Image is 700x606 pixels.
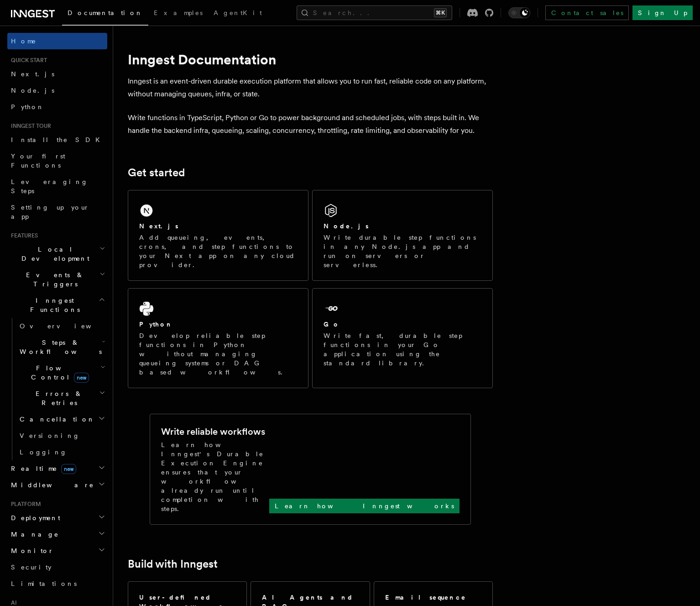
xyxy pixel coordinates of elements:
[7,546,54,555] span: Monitor
[74,373,89,383] span: new
[20,448,67,456] span: Logging
[7,174,107,199] a: Leveraging Steps
[324,320,340,329] h2: Go
[324,233,481,269] p: Write durable step functions in any Node.js app and run on servers or serverless.
[7,148,107,174] a: Your first Functions
[7,292,107,318] button: Inngest Functions
[11,153,65,169] span: Your first Functions
[269,499,460,513] a: Learn how Inngest works
[7,464,76,473] span: Realtime
[16,427,107,444] a: Versioning
[11,37,37,46] span: Home
[7,296,99,314] span: Inngest Functions
[11,103,44,111] span: Python
[20,432,80,439] span: Versioning
[7,543,107,559] button: Monitor
[128,190,308,281] a: Next.jsAdd queueing, events, crons, and step functions to your Next app on any cloud provider.
[11,178,88,195] span: Leveraging Steps
[7,232,38,239] span: Features
[148,3,208,25] a: Examples
[16,411,107,427] button: Cancellation
[7,199,107,225] a: Setting up your app
[16,364,100,382] span: Flow Control
[128,51,493,68] h1: Inngest Documentation
[7,270,99,289] span: Events & Triggers
[11,70,54,78] span: Next.js
[68,9,143,16] span: Documentation
[11,204,89,220] span: Setting up your app
[139,331,297,377] p: Develop reliable step functions in Python without managing queueing systems or DAG based workflows.
[16,360,107,385] button: Flow Controlnew
[139,320,173,329] h2: Python
[7,241,107,267] button: Local Development
[7,526,107,543] button: Manage
[7,267,107,292] button: Events & Triggers
[7,575,107,592] a: Limitations
[16,415,95,424] span: Cancellation
[16,385,107,411] button: Errors & Retries
[385,593,466,602] h2: Email sequence
[7,99,107,115] a: Python
[62,3,148,26] a: Documentation
[128,111,493,137] p: Write functions in TypeScript, Python or Go to power background and scheduled jobs, with steps bu...
[324,331,481,368] p: Write fast, durable step functions in your Go application using the standard library.
[128,75,493,100] p: Inngest is an event-driven durable execution platform that allows you to run fast, reliable code ...
[632,5,693,20] a: Sign Up
[7,477,107,493] button: Middleware
[128,288,308,388] a: PythonDevelop reliable step functions in Python without managing queueing systems or DAG based wo...
[161,440,269,513] p: Learn how Inngest's Durable Execution Engine ensures that your workflow already run until complet...
[7,66,107,82] a: Next.js
[7,132,107,148] a: Install the SDK
[7,460,107,477] button: Realtimenew
[312,190,493,281] a: Node.jsWrite durable step functions in any Node.js app and run on servers or serverless.
[208,3,267,25] a: AgentKit
[16,334,107,360] button: Steps & Workflows
[11,87,54,94] span: Node.js
[7,513,60,522] span: Deployment
[7,318,107,460] div: Inngest Functions
[154,9,203,16] span: Examples
[7,245,99,263] span: Local Development
[7,82,107,99] a: Node.js
[128,166,185,179] a: Get started
[7,33,107,49] a: Home
[11,580,77,587] span: Limitations
[7,501,41,508] span: Platform
[61,464,76,474] span: new
[139,233,297,269] p: Add queueing, events, crons, and step functions to your Next app on any cloud provider.
[7,530,59,539] span: Manage
[16,389,99,407] span: Errors & Retries
[11,136,105,143] span: Install the SDK
[7,480,94,490] span: Middleware
[139,221,178,231] h2: Next.js
[214,9,262,16] span: AgentKit
[16,444,107,460] a: Logging
[7,122,51,130] span: Inngest tour
[324,221,369,231] h2: Node.js
[16,338,102,356] span: Steps & Workflows
[297,5,452,20] button: Search...⌘K
[312,288,493,388] a: GoWrite fast, durable step functions in your Go application using the standard library.
[7,57,47,64] span: Quick start
[11,564,52,571] span: Security
[7,510,107,526] button: Deployment
[16,318,107,334] a: Overview
[7,559,107,575] a: Security
[434,8,447,17] kbd: ⌘K
[508,7,530,18] button: Toggle dark mode
[161,425,265,438] h2: Write reliable workflows
[20,322,114,330] span: Overview
[128,558,218,570] a: Build with Inngest
[545,5,629,20] a: Contact sales
[275,501,454,511] p: Learn how Inngest works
